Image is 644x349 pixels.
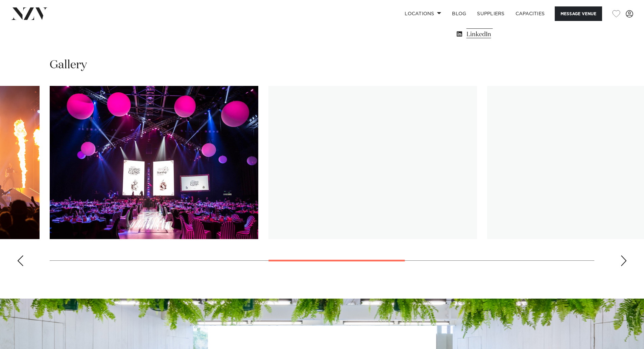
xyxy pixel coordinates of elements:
[268,86,477,239] swiper-slide: 6 / 10
[50,86,258,239] swiper-slide: 5 / 10
[447,6,472,21] a: BLOG
[472,6,510,21] a: SUPPLIERS
[555,6,602,21] button: Message Venue
[399,6,447,21] a: Locations
[510,6,550,21] a: Capacities
[50,57,87,73] h2: Gallery
[455,30,566,39] a: LinkedIn
[11,7,48,20] img: nzv-logo.png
